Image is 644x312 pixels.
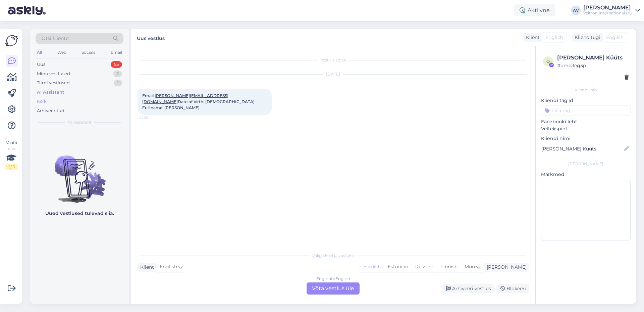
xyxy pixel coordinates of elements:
[142,93,255,110] span: Email: Date of birth: [DEMOGRAPHIC_DATA] Full name: [PERSON_NAME]
[56,48,68,57] div: Web
[37,80,70,86] div: Tiimi vestlused
[583,5,640,16] a: [PERSON_NAME]Veltron International OÜ
[109,48,123,57] div: Email
[541,161,631,167] div: [PERSON_NAME]
[541,125,631,132] p: Veltekspert
[37,107,64,114] div: Arhiveeritud
[437,262,461,272] div: Finnish
[113,71,122,77] div: 2
[583,10,633,16] div: Veltron International OÜ
[45,210,114,217] p: Uued vestlused tulevad siia.
[114,80,122,86] div: 1
[572,34,600,41] div: Klienditugi
[541,145,623,152] input: Lisa nimi
[316,276,350,282] div: English to English
[42,35,68,42] span: Otsi kliente
[142,93,228,104] a: [PERSON_NAME][EMAIL_ADDRESS][DOMAIN_NAME]
[5,140,17,170] div: Vaata siia
[307,282,360,295] div: Võta vestlus üle
[37,61,45,68] div: Uus
[484,264,527,271] div: [PERSON_NAME]
[137,33,165,42] label: Uus vestlus
[606,34,624,41] span: English
[37,89,64,96] div: AI Assistent
[37,98,47,105] div: Kõik
[140,115,165,120] span: 22:38
[546,59,550,64] span: o
[5,164,17,170] div: 2 / 3
[360,262,384,272] div: English
[138,264,154,271] div: Klient
[36,48,43,57] div: All
[514,4,555,16] div: Aktiivne
[541,171,631,178] p: Märkmed
[541,97,631,104] p: Kliendi tag'id
[557,54,629,62] div: [PERSON_NAME] Küüts
[541,135,631,142] p: Kliendi nimi
[37,71,70,77] div: Minu vestlused
[68,119,92,125] span: AI Assistent
[545,34,563,41] span: English
[541,118,631,125] p: Facebooki leht
[557,62,629,69] div: # omd3eg3p
[523,34,540,41] div: Klient
[138,57,529,63] div: Vestlus algas
[583,5,633,10] div: [PERSON_NAME]
[465,264,475,270] span: Muu
[160,263,177,271] span: English
[138,253,529,259] div: Valige keel ja vastake
[442,284,494,293] div: Arhiveeri vestlus
[5,34,18,47] img: Askly Logo
[111,61,122,68] div: 55
[30,143,129,204] img: No chats
[541,105,631,116] input: Lisa tag
[496,284,529,293] div: Blokeeri
[80,48,97,57] div: Socials
[384,262,412,272] div: Estonian
[138,71,529,77] div: [DATE]
[571,6,581,15] div: AV
[541,87,631,93] div: Kliendi info
[412,262,437,272] div: Russian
